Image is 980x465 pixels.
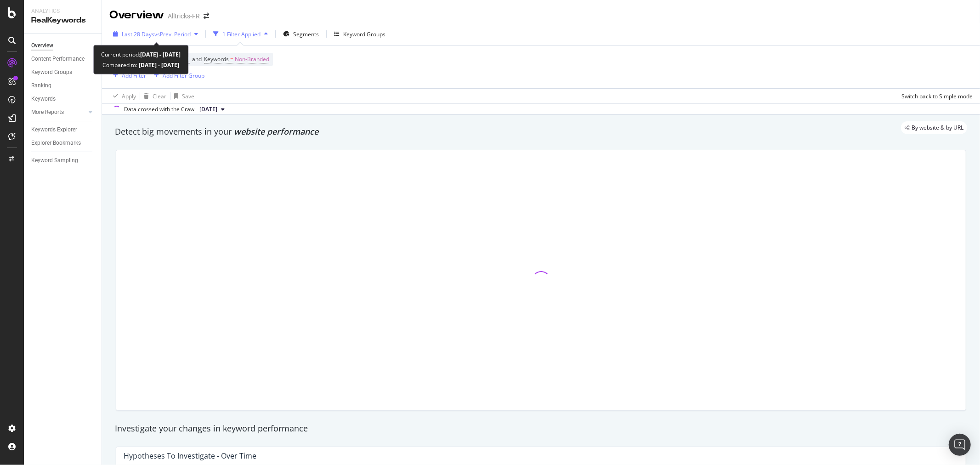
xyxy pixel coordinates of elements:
[230,55,233,63] span: =
[31,125,77,135] div: Keywords Explorer
[949,434,971,456] div: Open Intercom Messenger
[31,68,72,77] div: Keyword Groups
[31,41,53,51] div: Overview
[199,105,217,113] span: 2025 Sep. 22nd
[222,30,261,38] div: 1 Filter Applied
[293,30,319,38] span: Segments
[204,55,229,63] span: Keywords
[163,72,204,79] div: Add Filter Group
[31,138,81,148] div: Explorer Bookmarks
[168,11,200,21] div: Alltricks-FR
[330,27,389,41] button: Keyword Groups
[31,54,85,64] div: Content Performance
[109,27,202,41] button: Last 28 DaysvsPrev. Period
[102,60,179,70] div: Compared to:
[31,54,95,64] a: Content Performance
[31,156,95,165] a: Keyword Sampling
[31,81,95,91] a: Ranking
[898,89,973,103] button: Switch back to Simple mode
[170,89,194,103] button: Save
[101,49,181,60] div: Current period:
[31,108,64,117] div: More Reports
[31,94,56,104] div: Keywords
[31,156,78,165] div: Keyword Sampling
[204,13,209,19] div: arrow-right-arrow-left
[31,138,95,148] a: Explorer Bookmarks
[109,89,136,103] button: Apply
[124,105,196,113] div: Data crossed with the Crawl
[196,104,228,115] button: [DATE]
[31,125,95,135] a: Keywords Explorer
[154,30,191,38] span: vs Prev. Period
[140,89,166,103] button: Clear
[279,27,323,41] button: Segments
[192,55,202,63] span: and
[109,7,164,23] div: Overview
[122,72,146,79] div: Add Filter
[124,451,256,460] div: Hypotheses to Investigate - Over Time
[210,27,272,41] button: 1 Filter Applied
[31,81,51,91] div: Ranking
[31,68,95,77] a: Keyword Groups
[912,125,963,130] span: By website & by URL
[31,7,94,15] div: Analytics
[153,92,166,100] div: Clear
[109,70,146,81] button: Add Filter
[140,51,181,58] b: [DATE] - [DATE]
[235,53,269,66] span: Non-Branded
[31,94,95,104] a: Keywords
[343,30,385,38] div: Keyword Groups
[182,92,194,100] div: Save
[115,423,967,435] div: Investigate your changes in keyword performance
[31,41,95,51] a: Overview
[901,121,967,134] div: legacy label
[137,61,179,69] b: [DATE] - [DATE]
[122,30,154,38] span: Last 28 Days
[150,70,204,81] button: Add Filter Group
[901,92,973,100] div: Switch back to Simple mode
[31,108,86,117] a: More Reports
[31,15,94,26] div: RealKeywords
[122,92,136,100] div: Apply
